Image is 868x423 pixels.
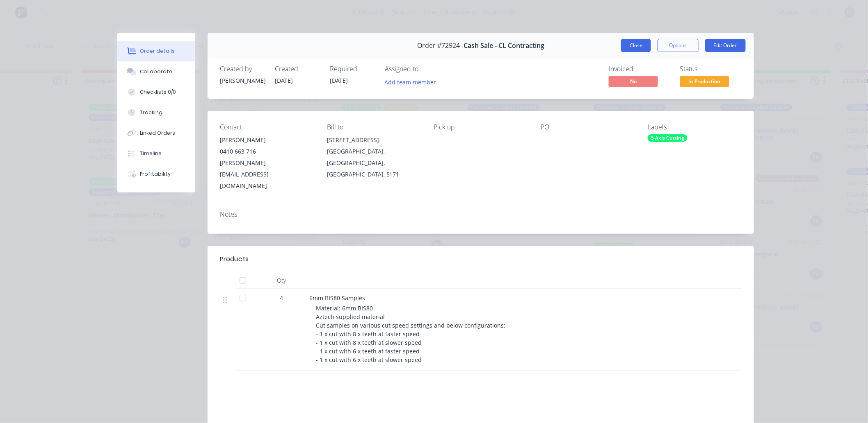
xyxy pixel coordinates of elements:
button: Linked Orders [117,123,195,143]
span: Cash Sale - CL Contracting [464,42,544,50]
div: Assigned to [385,65,467,73]
div: Required [330,65,375,73]
div: Linked Orders [140,129,176,137]
div: Collaborate [140,68,173,75]
span: No [609,76,658,86]
button: Timeline [117,143,195,164]
div: Order details [140,48,175,55]
span: [DATE] [275,77,293,84]
div: Notes [220,210,742,218]
span: 6mm BIS80 Samples [309,294,365,302]
button: Close [621,39,651,52]
div: Invoiced [609,65,670,73]
div: Status [680,65,742,73]
div: Labels [648,123,742,131]
button: Profitability [117,164,195,184]
span: Material: 6mm BIS80 Aztech supplied material Cut samples on various cut speed settings and below ... [316,304,505,364]
div: Products [220,254,249,264]
button: Add team member [380,76,441,87]
div: [PERSON_NAME] [220,134,314,146]
div: Tracking [140,109,163,116]
div: 5 Axis Cutting [648,134,688,142]
div: PO [541,123,635,131]
div: Checklists 0/0 [140,88,176,96]
div: [PERSON_NAME] [220,76,265,85]
button: Tracking [117,102,195,123]
div: Pick up [434,123,528,131]
div: Created by [220,65,265,73]
button: Order details [117,41,195,61]
div: [GEOGRAPHIC_DATA], [GEOGRAPHIC_DATA], [GEOGRAPHIC_DATA], 5171 [327,146,421,180]
div: [STREET_ADDRESS] [327,134,421,146]
button: In Production [680,76,729,88]
span: Order #72924 - [417,42,464,50]
div: 0410 663 716 [220,146,314,157]
span: [DATE] [330,77,348,84]
div: [PERSON_NAME]0410 663 716[PERSON_NAME][EMAIL_ADDRESS][DOMAIN_NAME] [220,134,314,192]
div: Contact [220,123,314,131]
button: Checklists 0/0 [117,82,195,102]
button: Add team member [385,76,441,87]
div: Timeline [140,150,162,157]
div: Qty [257,272,306,289]
div: [STREET_ADDRESS][GEOGRAPHIC_DATA], [GEOGRAPHIC_DATA], [GEOGRAPHIC_DATA], 5171 [327,134,421,180]
button: Options [658,39,699,52]
div: Bill to [327,123,421,131]
div: Created [275,65,320,73]
span: In Production [680,76,729,86]
div: [PERSON_NAME][EMAIL_ADDRESS][DOMAIN_NAME] [220,157,314,192]
div: Profitability [140,170,171,178]
span: 4 [280,294,283,302]
button: Edit Order [705,39,746,52]
button: Collaborate [117,61,195,82]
